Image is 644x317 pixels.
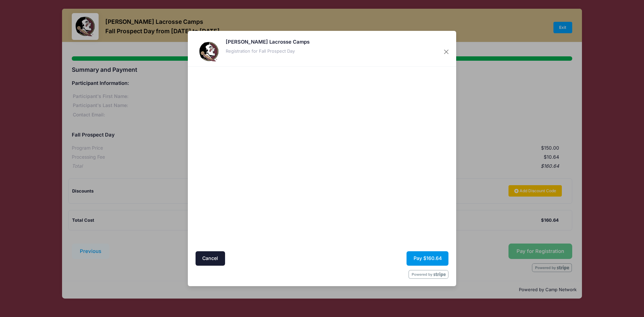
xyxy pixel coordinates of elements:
h5: [PERSON_NAME] Lacrosse Camps [226,38,310,46]
button: Close [440,46,452,58]
button: Cancel [196,251,225,266]
button: Pay $160.64 [407,251,448,266]
iframe: Secure address input frame [194,68,320,249]
div: Registration for Fall Prospect Day [226,48,310,55]
iframe: Secure payment input frame [324,68,450,173]
iframe: Google autocomplete suggestions dropdown list [194,143,320,144]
